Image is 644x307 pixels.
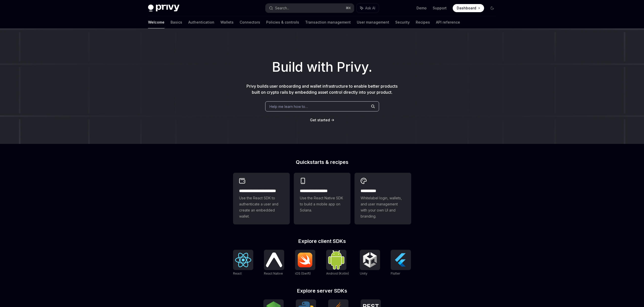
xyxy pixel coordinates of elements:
img: Unity [362,252,378,268]
span: React [233,272,242,275]
span: Whitelabel login, wallets, and user management with your own UI and branding. [361,195,405,219]
a: Support [433,6,447,11]
img: iOS (Swift) [297,252,313,267]
a: Basics [171,16,182,28]
span: Use the React Native SDK to build a mobile app on Solana. [300,195,344,213]
img: React Native [266,253,282,267]
img: React [235,253,251,267]
h2: Explore client SDKs [233,239,411,244]
a: Dashboard [453,4,484,12]
span: Help me learn how to… [269,104,308,109]
span: Android (Kotlin) [326,272,349,275]
span: Dashboard [457,6,476,11]
span: React Native [264,272,283,275]
a: **** **** **** ***Use the React Native SDK to build a mobile app on Solana. [294,173,350,224]
a: React NativeReact Native [264,250,284,276]
a: Policies & controls [266,16,299,28]
a: Authentication [188,16,214,28]
a: Welcome [148,16,164,28]
a: API reference [436,16,460,28]
span: ⌘ K [346,6,351,10]
a: Recipes [416,16,430,28]
img: Flutter [393,252,409,268]
span: Privy builds user onboarding and wallet infrastructure to enable better products built on crypto ... [246,84,398,95]
a: UnityUnity [360,250,380,276]
div: Search... [275,5,289,11]
h2: Quickstarts & recipes [233,160,411,165]
h1: Build with Privy. [8,57,636,77]
span: Get started [310,118,330,122]
a: Android (Kotlin)Android (Kotlin) [326,250,349,276]
a: Wallets [220,16,234,28]
button: Search...⌘K [265,4,354,13]
a: ReactReact [233,250,253,276]
span: Unity [360,272,367,275]
a: Security [395,16,410,28]
span: iOS (Swift) [295,272,311,275]
span: Ask AI [365,6,375,11]
span: Use the React SDK to authenticate a user and create an embedded wallet. [239,195,284,219]
img: dark logo [148,5,179,12]
h2: Explore server SDKs [233,288,411,293]
a: Transaction management [305,16,351,28]
img: Android (Kotlin) [328,250,344,269]
a: iOS (Swift)iOS (Swift) [295,250,315,276]
span: Flutter [391,272,400,275]
a: Get started [310,118,330,123]
a: User management [357,16,389,28]
a: FlutterFlutter [391,250,411,276]
button: Toggle dark mode [488,4,496,12]
button: Ask AI [357,4,379,13]
a: Demo [417,6,427,11]
a: **** *****Whitelabel login, wallets, and user management with your own UI and branding. [355,173,411,224]
a: Connectors [240,16,260,28]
